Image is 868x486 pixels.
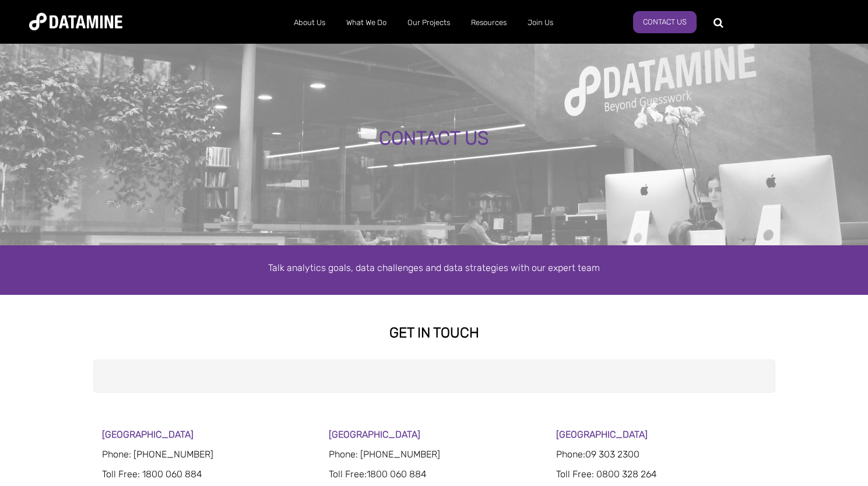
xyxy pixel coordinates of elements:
[329,449,440,460] span: Phone: [PHONE_NUMBER]
[585,449,639,460] span: 09 303 2300
[29,13,122,30] img: Datamine
[336,8,397,38] a: What We Do
[102,467,312,481] p: : 1800 060 884
[102,449,213,460] span: Phone: [PHONE_NUMBER]
[268,262,600,273] span: Talk analytics goals, data challenges and data strategies with our expert team
[329,467,539,481] p: 1800 060 884
[556,469,657,480] span: Toll Free: 0800 328 264
[329,469,367,480] span: Toll Free:
[283,8,336,38] a: About Us
[102,429,194,440] strong: [GEOGRAPHIC_DATA]
[397,8,461,38] a: Our Projects
[461,8,517,38] a: Resources
[633,11,697,33] a: Contact Us
[102,469,138,480] span: Toll Free
[556,448,767,462] p: Phone:
[389,325,479,341] strong: GET IN TOUCH
[556,429,648,440] strong: [GEOGRAPHIC_DATA]
[329,429,420,440] strong: [GEOGRAPHIC_DATA]
[517,8,564,38] a: Join Us
[102,128,767,149] div: CONTACT US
